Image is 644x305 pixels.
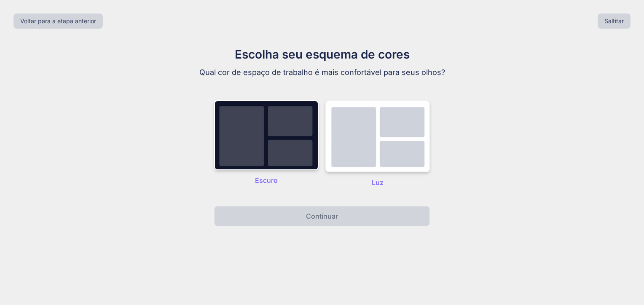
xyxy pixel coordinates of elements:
[306,211,338,221] p: Continuar
[13,13,103,29] button: Voltar para a etapa anterior
[598,13,631,29] button: Saltitar
[180,45,464,63] h1: Escolha seu esquema de cores
[325,100,430,172] img: escuro
[214,100,319,170] img: escuro
[214,175,319,185] p: Escuro
[325,177,430,187] p: Luz
[214,206,430,226] button: Continuar
[180,67,464,78] p: Qual cor de espaço de trabalho é mais confortável para seus olhos?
